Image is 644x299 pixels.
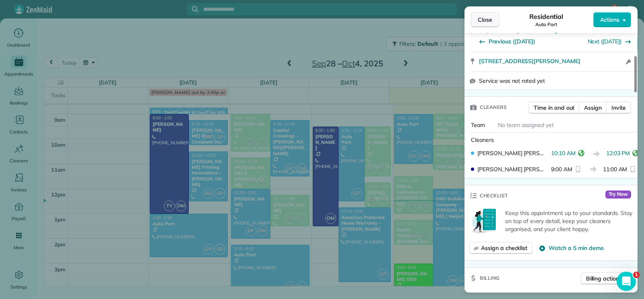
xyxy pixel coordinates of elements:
[586,274,622,283] span: Billing actions
[623,57,633,67] button: Open access information
[529,12,563,21] span: Residential
[505,209,633,233] p: Keep this appointment up to your standards. Stay on top of every detail, keep your cleaners organ...
[477,149,548,157] span: [PERSON_NAME] [PERSON_NAME]
[588,38,622,45] a: Next ([DATE])
[478,16,492,24] span: Close
[611,104,626,112] span: Invite
[633,272,640,278] span: 1
[603,165,627,173] span: 11:00 AM
[579,102,607,114] button: Assign
[584,104,602,112] span: Assign
[498,121,554,129] span: No team assigned yet
[617,272,636,291] iframe: Intercom live chat
[535,21,557,28] span: Auto Port
[600,16,619,24] span: Actions
[549,244,603,252] span: Watch a 5 min demo
[539,244,603,252] button: Watch a 5 min demo
[471,121,485,129] span: Team
[551,165,572,173] span: 9:00 AM
[479,37,535,45] button: Previous ([DATE])
[477,165,548,173] span: [PERSON_NAME] [PERSON_NAME]
[606,102,631,114] button: Invite
[605,190,631,199] span: Try Now
[606,149,630,159] span: 12:03 PM
[471,136,494,143] span: Cleaners
[480,274,500,282] span: Billing
[481,244,527,252] span: Assign a checklist
[588,37,632,45] button: Next ([DATE])
[534,104,574,112] span: Time in and out
[489,37,535,45] span: Previous ([DATE])
[479,27,520,34] span: Repeats weekly
[479,77,545,85] span: Service was not rated yet
[528,102,580,114] button: Time in and out
[551,149,576,159] span: 10:10 AM
[471,12,499,27] button: Close
[479,57,580,65] span: [STREET_ADDRESS][PERSON_NAME]
[469,242,533,254] button: Assign a checklist
[479,57,623,65] a: [STREET_ADDRESS][PERSON_NAME]
[480,103,507,111] span: Cleaners
[480,192,508,200] span: Checklist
